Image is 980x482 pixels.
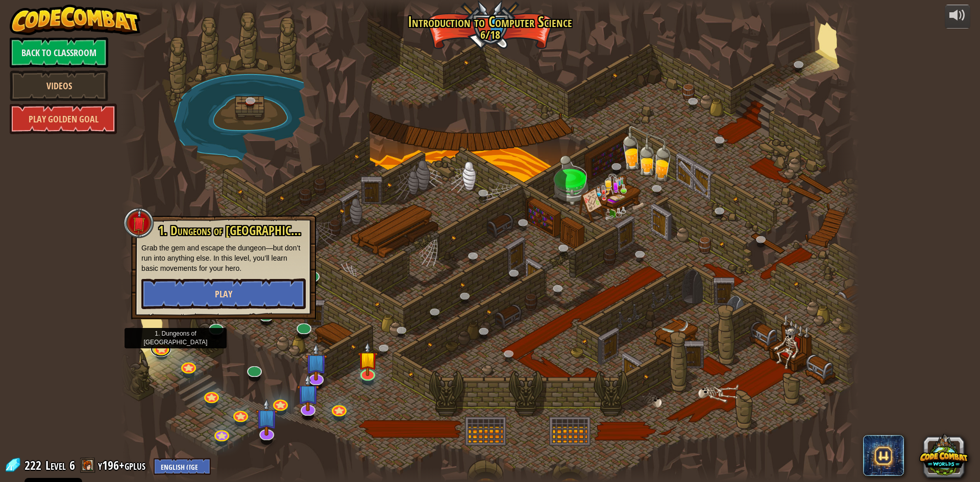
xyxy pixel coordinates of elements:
img: level-banner-unstarted-subscriber.png [305,344,327,381]
a: Back to Classroom [10,37,108,68]
img: CodeCombat - Learn how to code by playing a game [10,5,140,35]
span: 6 [69,457,75,473]
button: Adjust volume [945,5,970,29]
img: level-banner-unstarted-subscriber.png [256,399,277,436]
img: level-banner-started.png [358,342,378,376]
button: Play [141,278,306,309]
a: y196+gplus [98,457,149,473]
a: Play Golden Goal [10,104,117,134]
a: Videos [10,70,108,101]
span: 1. Dungeons of [GEOGRAPHIC_DATA] [158,222,324,239]
span: Play [215,288,232,300]
img: level-banner-unstarted-subscriber.png [297,374,318,412]
span: Level [45,457,66,474]
span: 222 [24,457,44,473]
p: Grab the gem and escape the dungeon—but don’t run into anything else. In this level, you’ll learn... [141,243,306,273]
